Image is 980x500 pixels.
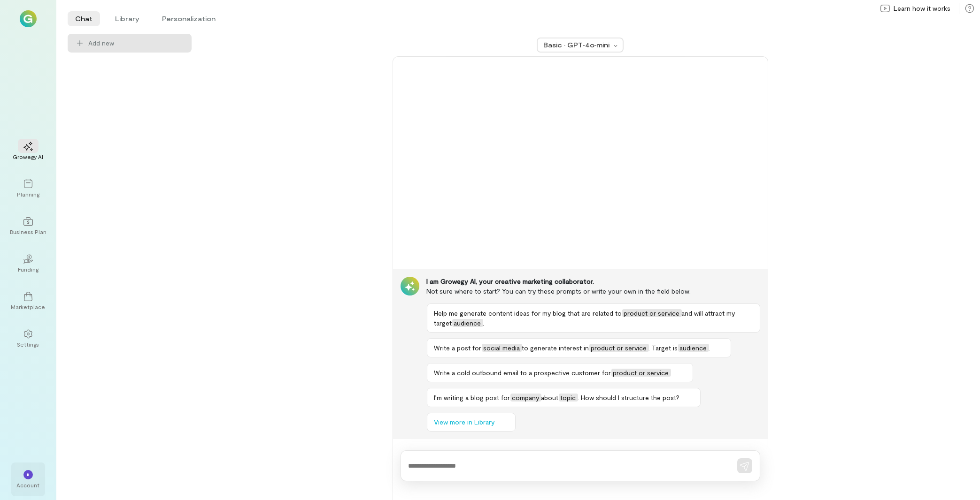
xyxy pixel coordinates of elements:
a: Funding [11,247,45,280]
span: and will attract my target [434,309,735,327]
div: I am Growegy AI, your creative marketing collaborator. [427,277,760,286]
span: audience [678,344,709,352]
span: Add new [88,38,184,48]
span: . [483,319,485,327]
div: *Account [11,462,45,496]
div: Funding [18,265,39,273]
span: . Target is [649,344,678,352]
span: . How should I structure the post? [578,394,680,402]
li: Personalization [154,11,223,26]
span: Write a post for [434,344,482,352]
a: Planning [11,172,45,205]
span: View more in Library [434,417,495,427]
li: Chat [68,11,100,26]
div: Business Plan [10,228,46,235]
div: Not sure where to start? You can try these prompts or write your own in the field below. [427,286,760,296]
span: Help me generate content ideas for my blog that are related to [434,309,622,317]
span: about [541,394,559,402]
span: I’m writing a blog post for [434,394,510,402]
span: Write a cold outbound email to a prospective customer for [434,369,611,377]
span: topic [559,394,578,402]
button: I’m writing a blog post forcompanyabouttopic. How should I structure the post? [427,388,701,407]
span: to generate interest in [522,344,589,352]
span: product or service [611,369,671,377]
a: Business Plan [11,209,45,243]
button: Help me generate content ideas for my blog that are related toproduct or serviceand will attract ... [427,303,760,333]
span: . [671,369,672,377]
span: company [510,394,541,402]
button: Write a cold outbound email to a prospective customer forproduct or service. [427,363,693,382]
div: Planning [17,190,39,198]
a: Marketplace [11,284,45,318]
button: Write a post forsocial mediato generate interest inproduct or service. Target isaudience. [427,338,731,357]
span: audience [452,319,483,327]
div: Account [17,481,40,489]
a: Settings [11,322,45,356]
button: View more in Library [427,413,516,432]
div: Marketplace [11,303,46,311]
div: Settings [17,341,39,348]
a: Growegy AI [11,134,45,168]
span: . [709,344,710,352]
span: Learn how it works [894,4,950,13]
span: product or service [589,344,649,352]
div: Growegy AI [13,153,44,160]
span: product or service [622,309,682,317]
li: Library [108,11,147,26]
div: Basic · GPT‑4o‑mini [543,40,611,50]
span: social media [482,344,522,352]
